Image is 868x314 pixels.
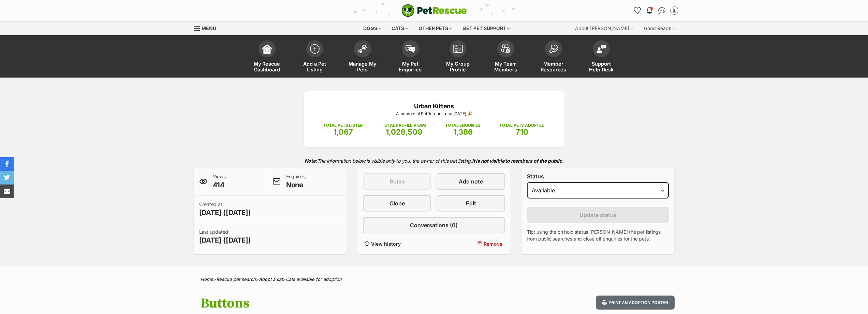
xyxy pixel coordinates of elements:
[632,5,680,16] ul: Account quick links
[466,199,476,207] span: Edit
[252,61,282,72] span: My Rescue Dashboard
[414,22,457,35] div: Other pets
[386,127,422,136] span: 1,026,509
[437,195,505,211] a: Edit
[371,240,401,247] span: View history
[472,158,564,164] strong: It is not visible to members of the public.
[201,276,213,282] a: Home
[577,37,625,78] a: Support Help Desk
[305,158,317,164] strong: Note:
[363,217,505,233] a: Conversations (0)
[437,239,505,249] button: Remove
[459,177,483,186] span: Add note
[530,37,577,78] a: Member Resources
[443,61,473,72] span: My Group Profile
[406,45,415,53] img: pet-enquiries-icon-7e3ad2cf08bfb03b45e93fb7055b45f3efa6380592205ae92323e6603595dc1f.svg
[658,7,665,14] img: chat-41dd97257d64d25036548639549fe6c8038ab92f7586957e7f3b1b290dea8141.svg
[213,180,227,190] span: 414
[199,201,251,217] p: Created at:
[183,277,685,282] div: > > >
[596,296,674,310] button: Print an adoption poster
[657,5,667,16] a: Conversations
[216,276,256,282] a: Rescue pet search
[669,5,680,16] button: My account
[490,61,521,72] span: My Team Members
[291,37,339,78] a: Add a Pet Listing
[202,25,216,31] span: Menu
[286,180,307,190] span: None
[201,296,489,311] h1: Buttons
[334,127,353,136] span: 1,067
[199,229,251,245] p: Last updated:
[339,37,386,78] a: Manage My Pets
[401,4,467,17] img: logo-cat-932fe2b9b8326f06289b0f2fb663e598f794de774fb13d1741a6617ecf9a85b4.svg
[410,221,458,229] span: Conversations (0)
[644,5,655,16] button: Notifications
[516,127,528,136] span: 710
[586,61,617,72] span: Support Help Desk
[363,239,431,249] a: View history
[527,173,669,179] label: Status
[538,61,569,72] span: Member Resources
[499,122,545,128] p: TOTAL PETS ADOPTED
[389,177,405,186] span: Bump
[434,37,482,78] a: My Group Profile
[199,235,251,245] span: [DATE] ([DATE])
[310,44,320,54] img: add-pet-listing-icon-0afa8454b4691262ce3f59096e99ab1cd57d4a30225e0717b998d2c9b9846f56.svg
[484,240,502,247] span: Remove
[549,44,558,54] img: member-resources-icon-8e73f808a243e03378d46382f2149f9095a855e16c252ad45f914b54edf8863c.svg
[647,7,652,14] img: notifications-46538b983faf8c2785f20acdc204bb7945ddae34d4c08c2a6579f10ce5e182be.svg
[453,45,463,53] img: group-profile-icon-3fa3cf56718a62981997c0bc7e787c4b2cf8bcc04b72c1350f741eb67cf2f40e.svg
[671,7,678,14] img: Urban Kittens Rescue Group profile pic
[243,37,291,78] a: My Rescue Dashboard
[401,4,467,17] a: PetRescue
[358,22,386,35] div: Dogs
[314,101,554,111] p: Urban Kittens
[389,199,405,207] span: Clone
[347,61,378,72] span: Manage My Pets
[527,229,669,242] p: Tip: using the on hold status [PERSON_NAME] the pet listings from public searches and close off e...
[299,61,330,72] span: Add a Pet Listing
[199,208,251,217] span: [DATE] ([DATE])
[323,122,363,128] p: TOTAL PETS LISTED
[358,44,367,53] img: manage-my-pets-icon-02211641906a0b7f246fdf0571729dbe1e7629f14944591b6c1af311fb30b64b.svg
[527,207,669,223] button: Update status
[386,37,434,78] a: My Pet Enquiries
[259,276,283,282] a: Adopt a cat
[570,22,638,35] div: About [PERSON_NAME]
[194,22,221,34] a: Menu
[194,154,675,168] p: The information below is visible only to you, the owner of this pet listing.
[363,195,431,211] a: Clone
[363,173,431,190] button: Bump
[395,61,426,72] span: My Pet Enquiries
[632,5,643,16] a: Favourites
[382,122,426,128] p: TOTAL PROFILE VIEWS
[597,45,606,53] img: help-desk-icon-fdf02630f3aa405de69fd3d07c3f3aa587a6932b1a1747fa1d2bba05be0121f9.svg
[482,37,530,78] a: My Team Members
[262,44,272,54] img: dashboard-icon-eb2f2d2d3e046f16d808141f083e7271f6b2e854fb5c12c21221c1fb7104beca.svg
[458,22,515,35] div: Get pet support
[501,44,511,53] img: team-members-icon-5396bd8760b3fe7c0b43da4ab00e1e3bb1a5d9ba89233759b79545d2d3fc5d0d.svg
[286,276,342,282] a: Cats available for adoption
[445,122,480,128] p: TOTAL ENQUIRIES
[453,127,473,136] span: 1,386
[213,173,227,190] p: Views:
[387,22,413,35] div: Cats
[286,173,307,190] p: Enquiries:
[639,22,680,35] div: Good Reads
[314,111,554,117] p: A member of PetRescue since [DATE] 🎉
[579,211,617,219] span: Update status
[437,173,505,190] a: Add note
